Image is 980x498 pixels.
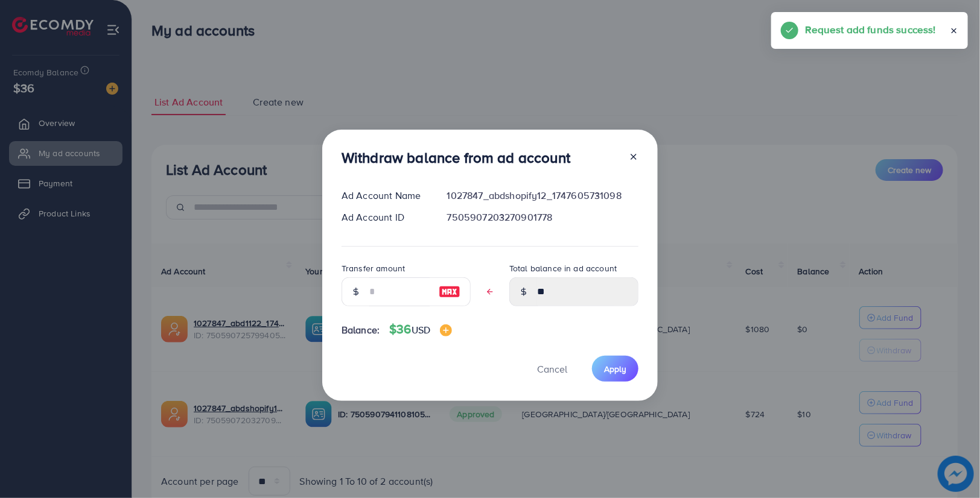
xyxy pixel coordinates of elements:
[412,323,430,336] span: USD
[604,363,626,375] span: Apply
[537,362,567,376] span: Cancel
[592,356,638,382] button: Apply
[437,189,648,203] div: 1027847_abdshopify12_1747605731098
[342,149,570,166] h3: Withdraw balance from ad account
[439,285,460,299] img: image
[437,210,648,224] div: 7505907203270901778
[509,262,617,274] label: Total balance in ad account
[440,324,452,336] img: image
[806,22,936,37] h5: Request add funds success!
[332,189,437,203] div: Ad Account Name
[332,210,437,224] div: Ad Account ID
[342,323,380,337] span: Balance:
[342,262,405,274] label: Transfer amount
[389,322,452,337] h4: $36
[522,356,582,382] button: Cancel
